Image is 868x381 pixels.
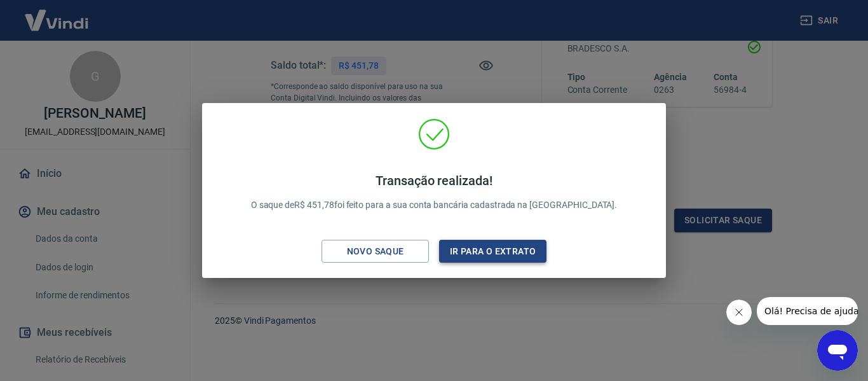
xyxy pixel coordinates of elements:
iframe: Fechar mensagem [726,300,752,325]
div: Novo saque [332,244,419,260]
p: O saque de R$ 451,78 foi feito para a sua conta bancária cadastrada na [GEOGRAPHIC_DATA]. [251,173,618,212]
h4: Transação realizada! [251,173,618,188]
button: Novo saque [322,240,429,263]
iframe: Botão para abrir a janela de mensagens [817,330,858,371]
span: Olá! Precisa de ajuda? [8,9,107,19]
iframe: Mensagem da empresa [757,297,858,325]
button: Ir para o extrato [439,240,546,263]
